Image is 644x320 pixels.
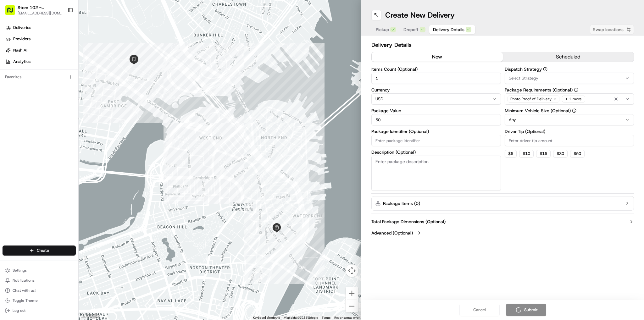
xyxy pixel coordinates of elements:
span: Notifications [13,278,35,283]
span: Dropoff [403,26,419,33]
button: Create [3,246,76,256]
button: Dispatch Strategy [543,67,547,71]
div: 📗 [6,92,11,97]
input: Clear [16,41,104,47]
img: 1736555255976-a54dd68f-1ca7-489b-9aae-adbdc363a1c4 [6,60,18,71]
div: We're available if you need us! [21,66,80,71]
button: Chat with us! [3,286,76,295]
input: Enter number of items [371,73,501,84]
button: Toggle Theme [3,296,76,305]
span: Providers [13,36,31,42]
button: Store 102 - [GEOGRAPHIC_DATA] (Just Salad)[EMAIL_ADDRESS][DOMAIN_NAME] [3,3,65,18]
label: Package Value [371,108,501,113]
button: now [372,52,503,62]
span: Analytics [13,59,31,64]
label: Package Requirements (Optional) [505,88,634,92]
button: Minimum Vehicle Size (Optional) [572,108,576,113]
button: scheduled [503,52,634,62]
span: Knowledge Base [13,91,48,97]
label: Package Identifier (Optional) [371,129,501,134]
div: Favorites [3,72,76,82]
button: Start new chat [107,62,114,69]
button: Settings [3,266,76,275]
div: Start new chat [21,60,103,66]
label: Currency [371,88,501,92]
button: Keyboard shortcuts [253,316,280,320]
button: $30 [553,150,568,157]
input: Enter package identifier [371,135,501,146]
button: $10 [519,150,534,157]
label: Driver Tip (Optional) [505,129,634,134]
label: Minimum Vehicle Size (Optional) [505,108,634,113]
button: [EMAIL_ADDRESS][DOMAIN_NAME] [18,11,63,16]
span: Chat with us! [13,288,36,293]
span: Photo Proof of Delivery [510,97,552,102]
span: Deliveries [13,25,31,30]
button: Select Strategy [505,73,634,84]
input: Enter package value [371,114,501,125]
button: Zoom in [346,287,358,300]
a: Providers [3,34,78,44]
a: 💻API Documentation [51,89,103,100]
span: Toggle Theme [13,298,38,303]
a: Report a map error [334,316,359,319]
label: Package Items ( 0 ) [383,200,420,207]
div: + 1 more [562,96,585,102]
button: Zoom out [346,300,358,312]
label: Total Package Dimensions (Optional) [371,218,446,225]
label: Description (Optional) [371,150,501,154]
span: Pickup [376,26,389,33]
img: Google [80,312,101,320]
label: Items Count (Optional) [371,67,501,71]
span: Delivery Details [433,26,464,33]
div: 💻 [53,92,58,97]
input: Enter driver tip amount [505,135,634,146]
span: Create [37,248,49,253]
a: 📗Knowledge Base [4,89,51,100]
span: Select Strategy [509,75,538,81]
p: Welcome 👋 [6,25,114,35]
button: Total Package Dimensions (Optional) [371,218,634,225]
a: Nash AI [3,45,78,55]
button: Package Requirements (Optional) [574,88,578,92]
a: Terms [322,316,330,319]
button: $15 [536,150,551,157]
span: Map data ©2025 Google [284,316,318,319]
button: $50 [570,150,585,157]
button: Log out [3,306,76,315]
button: $5 [505,150,517,157]
button: Map camera controls [346,264,358,277]
label: Dispatch Strategy [505,67,634,71]
button: Package Items (0) [371,196,634,211]
span: Pylon [63,107,76,111]
h2: Delivery Details [371,41,634,49]
button: Advanced (Optional) [371,230,634,236]
a: Open this area in Google Maps (opens a new window) [80,312,101,320]
h1: Create New Delivery [385,10,455,20]
span: Nash AI [13,47,27,53]
a: Powered byPylon [44,106,76,111]
span: Settings [13,268,27,273]
a: Deliveries [3,23,78,33]
a: Analytics [3,57,78,67]
span: Log out [13,308,25,313]
span: API Documentation [59,91,101,97]
label: Advanced (Optional) [371,230,413,236]
button: Notifications [3,276,76,285]
button: Photo Proof of Delivery+ 1 more [505,93,634,105]
button: Store 102 - [GEOGRAPHIC_DATA] (Just Salad) [18,4,63,11]
img: Nash [6,6,19,19]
